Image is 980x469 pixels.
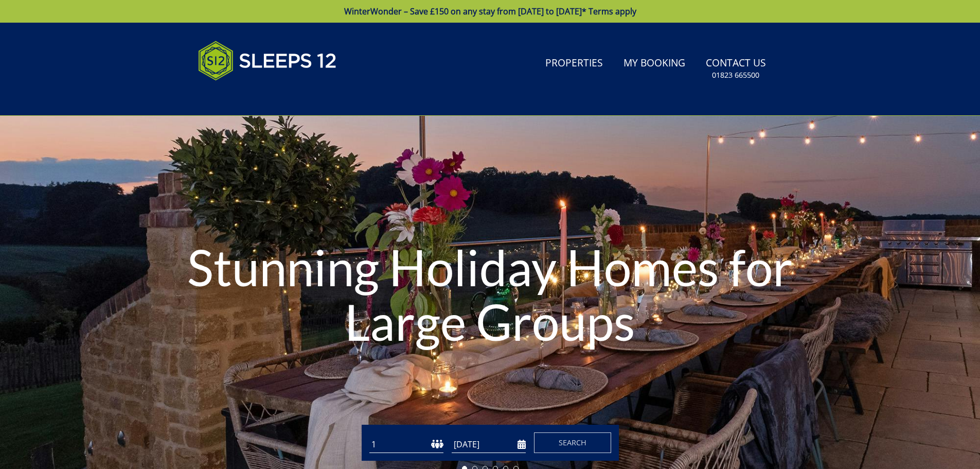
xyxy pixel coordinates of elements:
a: Contact Us01823 665500 [702,52,770,85]
h1: Stunning Holiday Homes for Large Groups [147,219,833,369]
small: 01823 665500 [712,70,759,80]
img: Sleeps 12 [198,35,337,86]
button: Search [534,432,611,453]
span: Search [559,438,586,447]
a: My Booking [619,52,689,75]
iframe: Customer reviews powered by Trustpilot [193,93,301,101]
input: Arrival Date [452,436,526,453]
a: Properties [541,52,607,75]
